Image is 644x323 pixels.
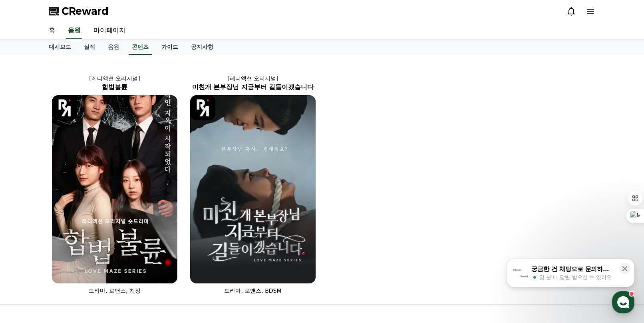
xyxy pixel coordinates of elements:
a: [레디액션 오리지널] 미친개 본부장님 지금부터 길들이겠습니다 미친개 본부장님 지금부터 길들이겠습니다 [object Object] Logo 드라마, 로맨스, BDSM [184,68,322,301]
h2: 미친개 본부장님 지금부터 길들이겠습니다 [184,82,322,92]
a: 콘텐츠 [129,40,152,55]
span: 드라마, 로맨스, 치정 [89,287,141,294]
p: [레디액션 오리지널] [46,74,184,82]
a: 마이페이지 [87,22,132,39]
span: 대화 [73,266,83,272]
a: 대시보드 [42,40,78,55]
a: 음원 [66,22,82,39]
img: 미친개 본부장님 지금부터 길들이겠습니다 [190,95,316,283]
a: 설정 [103,253,153,273]
img: [object Object] Logo [190,95,215,120]
a: 대화 [53,253,103,273]
p: [레디액션 오리지널] [184,74,322,82]
img: [object Object] Logo [52,95,77,120]
a: 가이드 [155,40,185,55]
a: 음원 [101,40,125,55]
span: CReward [62,5,109,18]
a: 공지사항 [185,40,220,55]
a: [레디액션 오리지널] 합법불륜 합법불륜 [object Object] Logo 드라마, 로맨스, 치정 [46,68,184,301]
a: CReward [49,5,109,18]
span: 드라마, 로맨스, BDSM [224,287,281,294]
a: 실적 [78,40,101,55]
a: 홈 [2,253,53,273]
img: 합법불륜 [52,95,177,283]
span: 홈 [25,265,30,272]
span: 설정 [123,265,133,272]
a: 홈 [42,22,62,39]
h2: 합법불륜 [46,82,184,92]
